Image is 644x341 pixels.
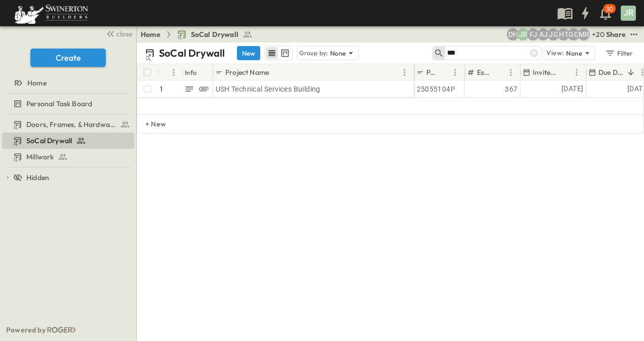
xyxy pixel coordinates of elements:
a: Millwork [2,150,132,164]
img: 6c363589ada0b36f064d841b69d3a419a338230e66bb0a533688fa5cc3e9e735.png [12,3,90,24]
div: Filter [605,48,633,59]
div: Doors, Frames, & Hardwaretest [2,116,134,133]
div: # [157,64,183,80]
p: Invite Date [533,67,557,77]
div: JR [621,6,636,21]
span: Home [27,78,47,88]
div: Jorge Garcia (jorgarcia@swinerton.com) [547,28,559,40]
p: None [330,48,346,58]
a: Personal Task Board [2,97,132,111]
p: P-Code [426,67,436,77]
div: Anthony Jimenez (anthony.jimenez@swinerton.com) [537,28,549,40]
a: Doors, Frames, & Hardware [2,117,132,132]
button: Sort [162,67,173,78]
button: JR [620,5,637,22]
span: [DATE] [561,83,583,95]
button: Menu [449,66,461,78]
p: View: [546,48,564,59]
p: Due Date [598,67,623,77]
button: Menu [168,66,180,78]
span: SoCal Drywall [26,136,72,146]
span: 25055104P [417,84,456,94]
p: None [566,48,582,58]
span: USH Technical Services Building [216,84,320,94]
p: SoCal Drywall [159,46,225,60]
span: Personal Task Board [26,99,92,109]
div: table view [264,46,293,61]
p: + New [145,119,151,129]
button: row view [266,47,278,59]
div: Francisco J. Sanchez (frsanchez@swinerton.com) [527,28,539,40]
span: Millwork [26,152,54,162]
p: 1 [160,84,163,94]
a: Home [2,76,132,90]
button: test [628,28,640,40]
div: Info [185,58,197,87]
div: Share [606,29,626,39]
button: close [102,26,134,40]
button: Create [30,49,106,67]
button: Sort [438,67,449,78]
div: SoCal Drywalltest [2,133,134,149]
p: Group by: [299,48,328,58]
span: close [116,29,132,39]
button: Filter [601,46,636,60]
button: New [237,46,260,60]
button: Sort [559,67,571,78]
p: 30 [606,5,613,13]
a: SoCal Drywall [177,29,253,39]
button: Sort [625,67,636,78]
div: Joshua Russell (joshua.russell@swinerton.com) [517,28,529,40]
a: SoCal Drywall [2,134,132,148]
nav: breadcrumbs [141,29,259,39]
a: Home [141,29,160,39]
button: Menu [571,66,583,78]
div: Daryll Hayward (daryll.hayward@swinerton.com) [507,28,519,40]
p: Estimate Number [477,67,492,77]
div: Personal Task Boardtest [2,96,134,112]
button: Sort [271,67,282,78]
button: Sort [494,67,505,78]
div: Haaris Tahmas (haaris.tahmas@swinerton.com) [557,28,570,40]
button: Menu [505,66,517,78]
p: Project Name [225,67,269,77]
p: + 20 [592,29,602,39]
div: Gerrad Gerber (gerrad.gerber@swinerton.com) [568,28,580,40]
div: Millworktest [2,149,134,165]
div: Info [183,64,213,80]
button: Menu [398,66,411,78]
span: Doors, Frames, & Hardware [26,119,116,130]
span: 367 [505,84,517,94]
div: Meghana Raj (meghana.raj@swinerton.com) [578,28,590,40]
span: Hidden [26,173,49,183]
button: kanban view [278,47,291,59]
span: SoCal Drywall [191,29,238,39]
